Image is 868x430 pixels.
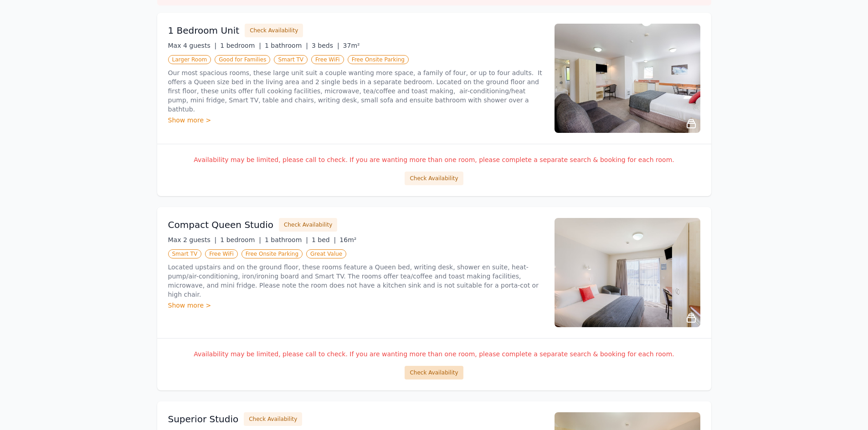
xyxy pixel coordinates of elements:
p: Located upstairs and on the ground floor, these rooms feature a Queen bed, writing desk, shower e... [168,263,544,299]
span: Smart TV [168,249,202,258]
span: Free WiFi [205,249,238,258]
button: Check Availability [244,412,302,426]
span: Free Onsite Parking [241,249,303,258]
div: Show more > [168,116,544,125]
span: Great Value [306,249,346,258]
span: 1 bedroom | [220,42,261,49]
span: Larger Room [168,55,211,64]
span: 1 bathroom | [265,236,308,243]
p: Our most spacious rooms, these large unit suit a couple wanting more space, a family of four, or ... [168,68,544,114]
h3: Superior Studio [168,413,239,425]
h3: Compact Queen Studio [168,218,274,231]
span: 37m² [343,42,360,49]
span: Smart TV [274,55,308,64]
p: Availability may be limited, please call to check. If you are wanting more than one room, please ... [168,349,700,359]
p: Availability may be limited, please call to check. If you are wanting more than one room, please ... [168,155,700,164]
span: 1 bathroom | [265,42,308,49]
span: 1 bed | [312,236,336,243]
span: Max 2 guests | [168,236,217,243]
button: Check Availability [279,218,337,232]
span: Free Onsite Parking [348,55,409,64]
h3: 1 Bedroom Unit [168,24,240,37]
span: 1 bedroom | [220,236,261,243]
span: Free WiFi [311,55,344,64]
span: 3 beds | [312,42,339,49]
span: 16m² [339,236,356,243]
span: Good for Families [215,55,270,64]
div: Show more > [168,301,544,310]
button: Check Availability [405,366,463,379]
button: Check Availability [405,172,463,185]
button: Check Availability [245,24,303,37]
span: Max 4 guests | [168,42,217,49]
